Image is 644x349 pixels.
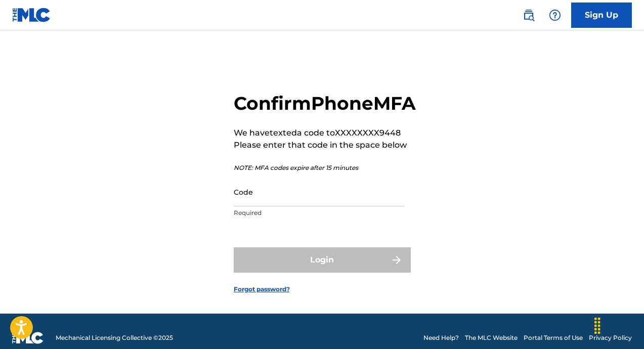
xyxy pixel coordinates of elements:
img: MLC Logo [12,8,51,22]
a: The MLC Website [465,333,518,342]
a: Need Help? [423,333,459,342]
p: Required [234,208,405,217]
a: Public Search [519,5,539,25]
h2: Confirm Phone MFA [234,92,416,115]
iframe: Resource Center [616,214,644,295]
span: Mechanical Licensing Collective © 2025 [56,333,173,342]
a: Portal Terms of Use [524,333,583,342]
iframe: Chat Widget [593,300,644,349]
p: We have texted a code to XXXXXXXX9448 [234,127,416,139]
a: Forgot password? [234,285,290,294]
p: NOTE: MFA codes expire after 15 minutes [234,163,416,172]
img: help [549,9,561,21]
img: search [523,9,535,21]
a: Privacy Policy [589,333,632,342]
img: logo [12,332,44,344]
div: Help [545,5,565,25]
div: Drag [589,311,606,341]
p: Please enter that code in the space below [234,139,416,151]
a: Sign Up [571,3,632,28]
